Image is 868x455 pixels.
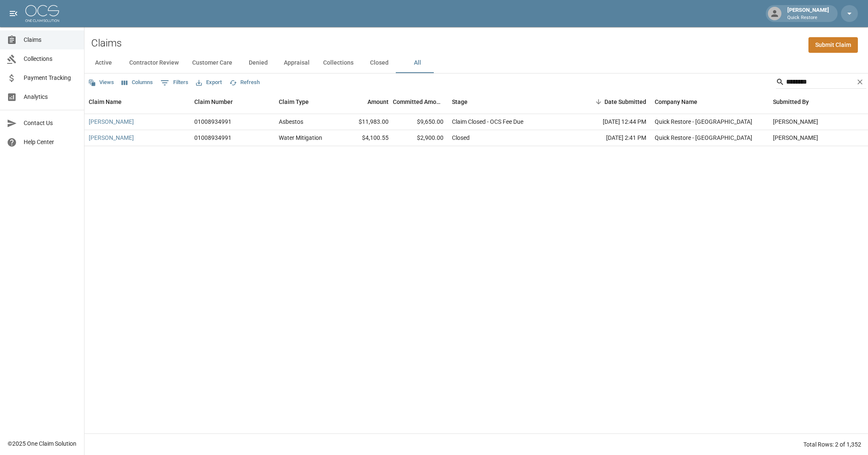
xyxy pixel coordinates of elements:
[574,90,650,114] div: Date Submitted
[393,130,448,146] div: $2,900.00
[86,76,116,89] button: Views
[279,117,303,126] div: Asbestos
[650,90,769,114] div: Company Name
[452,117,523,126] div: Claim Closed - OCS Fee Due
[338,90,393,114] div: Amount
[277,53,316,73] button: Appraisal
[784,6,833,21] div: [PERSON_NAME]
[593,96,604,108] button: Sort
[24,74,77,82] span: Payment Tracking
[655,134,752,142] div: Quick Restore - Tucson
[338,130,393,146] div: $4,100.55
[185,53,239,73] button: Customer Care
[787,14,829,22] p: Quick Restore
[338,114,393,130] div: $11,983.00
[574,130,650,146] div: [DATE] 2:41 PM
[604,90,646,114] div: Date Submitted
[84,53,122,73] button: Active
[803,440,861,449] div: Total Rows: 2 of 1,352
[194,117,231,126] div: 01008934991
[854,76,866,88] button: Clear
[773,117,818,126] div: Alec Melendez
[89,90,122,114] div: Claim Name
[279,134,322,142] div: Water Mitigation
[655,117,752,126] div: Quick Restore - Tucson
[393,90,444,114] div: Committed Amount
[158,76,190,90] button: Show filters
[773,134,818,142] div: Andrew Damitz
[122,53,185,73] button: Contractor Review
[316,53,360,73] button: Collections
[194,76,224,89] button: Export
[239,53,277,73] button: Denied
[24,54,77,63] span: Collections
[655,90,697,114] div: Company Name
[773,90,809,114] div: Submitted By
[5,5,22,22] button: open drawer
[574,114,650,130] div: [DATE] 12:44 PM
[393,90,448,114] div: Committed Amount
[398,53,436,73] button: All
[360,53,398,73] button: Closed
[89,134,134,142] a: [PERSON_NAME]
[24,138,77,147] span: Help Center
[808,37,858,53] a: Submit Claim
[393,114,448,130] div: $9,650.00
[279,90,309,114] div: Claim Type
[776,75,866,90] div: Search
[84,90,190,114] div: Claim Name
[89,117,134,126] a: [PERSON_NAME]
[194,134,231,142] div: 01008934991
[190,90,275,114] div: Claim Number
[452,90,468,114] div: Stage
[194,90,233,114] div: Claim Number
[84,53,868,73] div: dynamic tabs
[24,35,77,44] span: Claims
[367,90,389,114] div: Amount
[24,93,77,101] span: Analytics
[25,5,59,22] img: ocs-logo-white-transparent.png
[120,76,155,89] button: Select columns
[452,134,470,142] div: Closed
[275,90,338,114] div: Claim Type
[227,76,262,89] button: Refresh
[448,90,574,114] div: Stage
[8,439,76,448] div: © 2025 One Claim Solution
[91,37,122,49] h2: Claims
[24,119,77,128] span: Contact Us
